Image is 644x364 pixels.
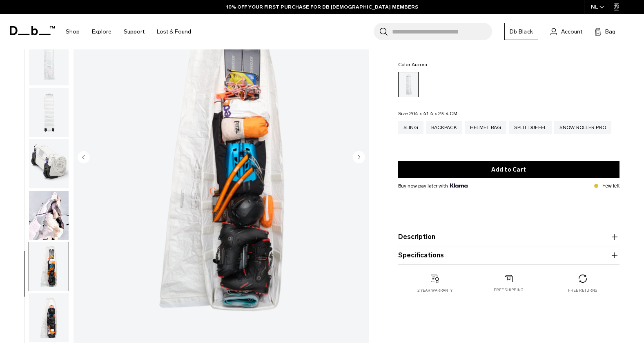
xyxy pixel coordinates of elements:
[398,161,619,178] button: Add to Cart
[602,182,619,190] p: Few left
[409,111,457,116] span: 204 x 41.4 x 23.4 CM
[398,111,457,116] legend: Size:
[124,17,145,46] a: Support
[417,288,452,293] p: 2 year warranty
[398,62,428,67] legend: Color:
[412,62,428,67] span: Aurora
[398,182,468,190] span: Buy now pay later with
[29,139,69,188] img: Weigh_Lighter_Snow_Roller_Pro_127L_4.png
[561,27,582,36] span: Account
[78,151,90,165] button: Previous slide
[595,27,615,36] button: Bag
[60,14,197,49] nav: Main Navigation
[398,72,419,97] a: Aurora
[29,139,69,189] button: Weigh_Lighter_Snow_Roller_Pro_127L_4.png
[509,121,552,134] a: Split Duffel
[568,288,597,293] p: Free returns
[353,151,365,165] button: Next slide
[29,242,69,291] img: Weigh_Lighter_Snow_Roller_Pro_127L_6.png
[29,37,69,86] img: Weigh_Lighter_Snow_Roller_Pro_127L_2.png
[494,287,524,293] p: Free shipping
[29,190,69,240] button: Weigh Lighter Snow Roller Pro 127L Aurora
[29,293,69,343] button: Weigh_Lighter_Snow_Roller_Pro_127L_5.png
[504,23,538,40] a: Db Black
[157,17,191,46] a: Lost & Found
[550,27,582,36] a: Account
[398,121,423,134] a: Sling
[226,3,418,11] a: 10% OFF YOUR FIRST PURCHASE FOR DB [DEMOGRAPHIC_DATA] MEMBERS
[29,242,69,292] button: Weigh_Lighter_Snow_Roller_Pro_127L_6.png
[398,250,619,260] button: Specifications
[66,17,80,46] a: Shop
[554,121,611,134] a: Snow Roller Pro
[92,17,111,46] a: Explore
[465,121,507,134] a: Helmet Bag
[29,36,69,86] button: Weigh_Lighter_Snow_Roller_Pro_127L_2.png
[29,87,69,137] button: Weigh_Lighter_Snow_Roller_Pro_127L_3.png
[29,88,69,137] img: Weigh_Lighter_Snow_Roller_Pro_127L_3.png
[605,27,615,36] span: Bag
[398,232,619,242] button: Description
[29,293,69,342] img: Weigh_Lighter_Snow_Roller_Pro_127L_5.png
[426,121,462,134] a: Backpack
[450,183,468,188] img: {"height" => 20, "alt" => "Klarna"}
[29,191,69,240] img: Weigh Lighter Snow Roller Pro 127L Aurora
